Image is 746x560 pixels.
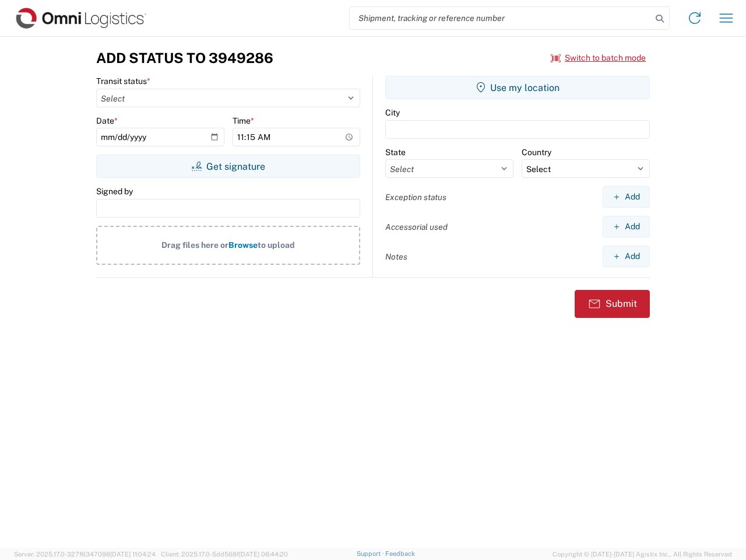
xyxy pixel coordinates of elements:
[385,222,448,232] label: Accessorial used
[258,240,295,250] span: to upload
[551,48,646,68] button: Switch to batch mode
[553,549,732,559] span: Copyright © [DATE]-[DATE] Agistix Inc., All Rights Reserved
[385,550,415,557] a: Feedback
[96,116,118,126] label: Date
[385,192,446,202] label: Exception status
[239,551,288,558] span: [DATE] 08:44:20
[385,76,650,99] button: Use my location
[96,186,133,197] label: Signed by
[603,186,650,208] button: Add
[385,107,400,118] label: City
[96,50,273,66] h3: Add Status to 3949286
[14,551,156,558] span: Server: 2025.17.0-327f6347098
[385,147,406,157] label: State
[603,216,650,237] button: Add
[575,290,650,318] button: Submit
[233,116,254,126] label: Time
[357,550,386,557] a: Support
[522,147,551,157] label: Country
[228,240,258,250] span: Browse
[603,246,650,267] button: Add
[96,155,360,178] button: Get signature
[96,76,150,86] label: Transit status
[110,551,156,558] span: [DATE] 11:04:24
[350,7,652,29] input: Shipment, tracking or reference number
[161,240,228,250] span: Drag files here or
[385,251,407,262] label: Notes
[161,551,288,558] span: Client: 2025.17.0-5dd568f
